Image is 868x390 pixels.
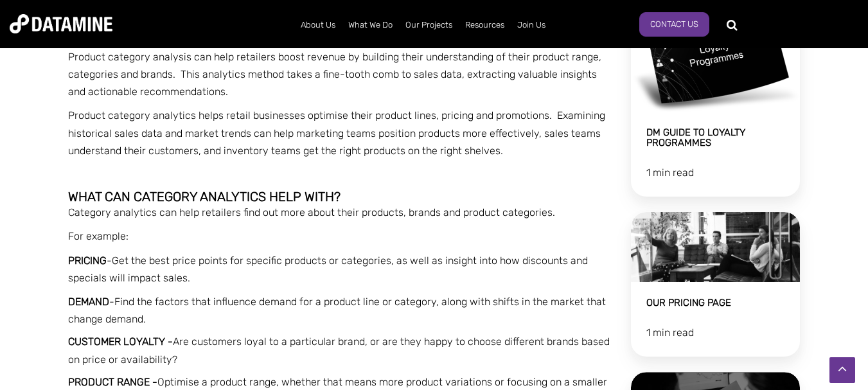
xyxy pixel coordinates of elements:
span: What can category analytics help with? [68,189,341,204]
a: Contact Us [639,12,709,37]
span: - [68,254,112,267]
a: Our Projects [399,8,459,42]
span: For example: [68,230,128,242]
a: About Us [294,8,342,42]
span: - [109,296,114,308]
span: Category analytics can help retailers find out more about their products, brands and product cate... [68,206,555,218]
span: Find the factors that influence demand for a product line or category, along with shifts in the m... [68,296,606,325]
a: Join Us [511,8,552,42]
span: PRODUCT RANGE - [68,376,157,388]
a: What We Do [342,8,399,42]
img: Datamine [10,14,112,33]
span: Are customers loyal to a particular brand, or are they happy to choose different brands based on ... [68,335,610,365]
span: Product category analysis can help retailers boost revenue by building their understanding of the... [68,51,601,98]
span: Product category analytics helps retail businesses optimise their product lines, pricing and prom... [68,109,605,156]
span: PRICING [68,254,107,267]
a: Resources [459,8,511,42]
span: DEMAND [68,296,109,308]
span: CUSTOMER LOYALTY - [68,335,173,348]
span: Get the best price points for specific products or categories, as well as insight into how discou... [68,254,588,284]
